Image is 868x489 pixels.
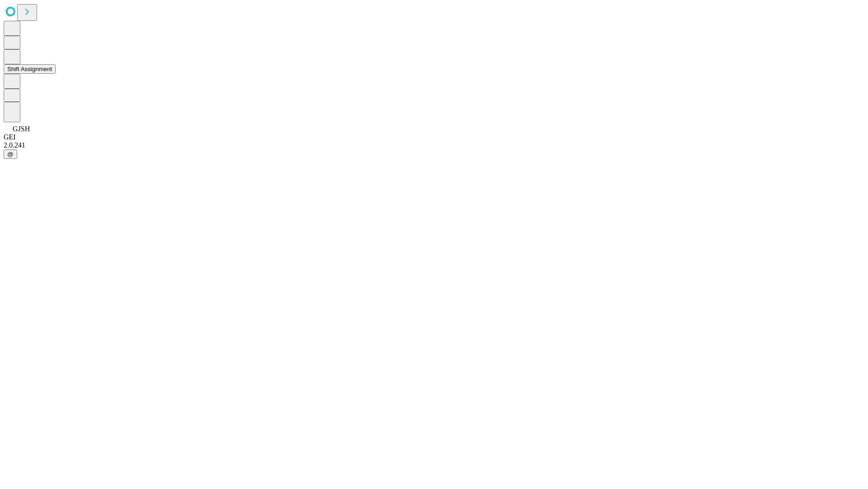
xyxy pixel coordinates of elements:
span: GJSH [13,125,30,133]
span: @ [7,151,14,158]
button: Shift Assignment [4,64,56,74]
div: GEI [4,133,864,141]
div: 2.0.241 [4,141,864,149]
button: @ [4,149,17,159]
